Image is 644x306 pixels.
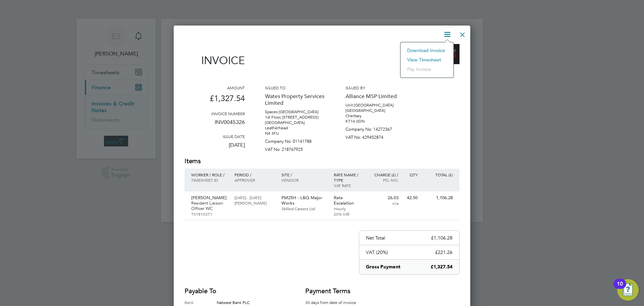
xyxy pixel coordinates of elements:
p: 1st Floor, [STREET_ADDRESS] [265,115,325,120]
p: INV0045326 [184,116,245,134]
p: Spaces [GEOGRAPHIC_DATA] [265,109,325,115]
p: Approver [234,177,274,183]
label: Bank: [184,299,217,305]
p: n/a [369,201,398,206]
h3: Invoice number [184,111,245,116]
p: Po. No. [369,177,398,183]
p: Vendor [281,177,327,183]
button: Open Resource Center, 10 new notifications [617,279,639,301]
li: Download Invoice [404,46,450,55]
p: Period / [234,172,274,177]
p: £1,327.54 [184,90,245,111]
p: 30 days from date of invoice [305,299,366,305]
p: Skilled Careers Ltd [281,206,327,211]
p: Net Total [366,235,385,241]
p: PM25H - L&Q Major Works [281,195,327,206]
h1: Invoice [184,54,245,67]
p: Hourly [334,206,363,211]
span: Natwest Bank PLC [217,300,250,305]
p: [PERSON_NAME] [191,195,228,201]
p: QTY [405,172,418,177]
p: Site / [281,172,327,177]
p: Charge (£) / [369,172,398,177]
p: N4 3FU [265,131,325,136]
li: Pay invoice [404,64,450,74]
p: [DATE] - [DATE] [234,195,274,200]
p: £1,327.54 [431,264,452,270]
p: [PERSON_NAME] [234,200,274,206]
p: £221.26 [435,249,452,255]
p: 42.50 [405,195,418,201]
p: Company No: 01141788 [265,136,325,144]
p: Leatherhead [265,125,325,131]
li: View timesheet [404,55,450,64]
p: 20% VAT [334,211,363,217]
p: KT16 0DN [345,119,406,124]
p: Worker / Role / [191,172,228,177]
p: [GEOGRAPHIC_DATA] [265,120,325,125]
h3: Issued to [265,85,325,90]
p: Unit [GEOGRAPHIC_DATA] [345,102,406,108]
p: £1,106.28 [431,235,452,241]
p: VAT rate [334,183,363,188]
p: 1,106.28 [424,195,453,201]
p: Total (£) [424,172,453,177]
p: Timesheet ID [191,177,228,183]
p: Rate Escalation [334,195,363,206]
p: Gross Payment [366,264,400,270]
h2: Payment terms [305,287,366,296]
h2: Items [184,157,460,166]
p: VAT (20%) [366,249,388,255]
p: Alliance MSP Limited [345,90,406,102]
p: Rate name / type [334,172,363,183]
p: [DATE] [184,139,245,157]
p: Resident Liaison Officer WC [191,201,228,211]
p: Chertsey [345,113,406,119]
div: 10 [617,284,623,293]
p: VAT No: 429452874 [345,132,406,140]
h3: Issue date [184,134,245,139]
p: TS1810371 [191,211,228,217]
p: 26.03 [369,195,398,201]
p: Company No: 14272367 [345,124,406,132]
p: Wates Property Services Limited [265,90,325,109]
h3: Amount [184,85,245,90]
p: [GEOGRAPHIC_DATA] [345,108,406,113]
p: VAT No: 218767925 [265,144,325,152]
h2: Payable to [184,287,285,296]
h3: Issued by [345,85,406,90]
